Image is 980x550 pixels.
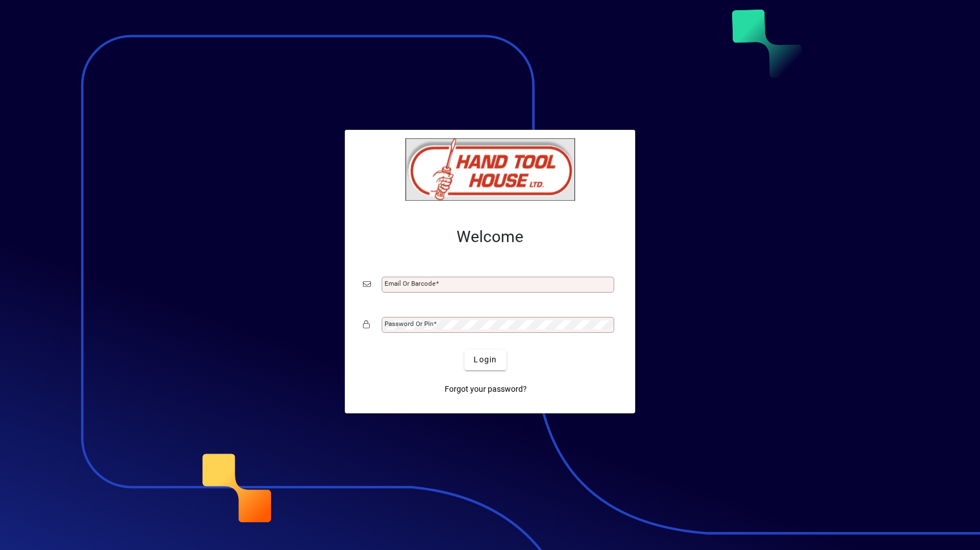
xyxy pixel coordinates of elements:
mat-label: Email or Barcode [385,280,436,287]
a: Forgot your password? [440,379,531,400]
button: Login [464,350,506,370]
h2: Welcome [363,227,617,247]
span: Forgot your password? [445,383,527,395]
span: Login [474,354,497,366]
mat-label: Password or Pin [385,320,433,328]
